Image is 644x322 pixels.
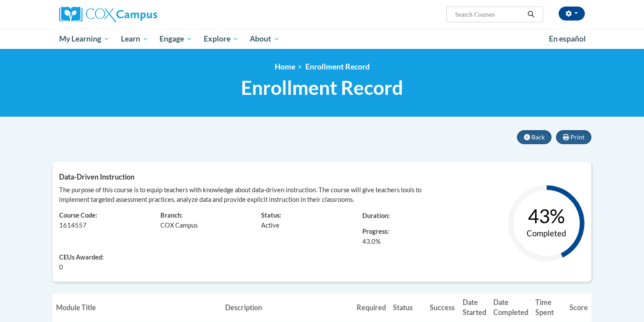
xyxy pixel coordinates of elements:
[160,211,183,219] span: Branch:
[517,130,552,144] button: Back
[454,9,524,20] input: Search Courses
[362,238,375,245] span: 43.0
[528,204,565,227] text: 43%
[59,222,87,229] span: 1614557
[362,237,381,246] span: %
[490,294,532,321] th: Date Completed
[362,228,389,235] span: Progress:
[59,263,63,272] span: 0
[59,186,421,203] span: The purpose of this course is to equip teachers with knowledge about data-driven instruction. The...
[261,211,281,219] span: Status:
[160,222,198,229] span: COX Campus
[459,294,490,321] th: Date Started
[556,130,591,144] button: Print
[59,253,147,263] span: CEUs Awarded:
[362,212,390,219] span: Duration:
[59,7,226,22] a: Cox Campus
[59,34,110,44] span: My Learning
[59,173,134,181] span: Data-Driven Instruction
[527,229,566,238] text: Completed
[59,211,97,219] span: Course Code:
[261,222,280,229] span: Active
[244,29,286,49] a: About
[566,294,591,321] th: Score
[549,34,586,43] span: En español
[121,34,149,44] span: Learn
[426,294,459,321] th: Success
[222,294,353,321] th: Description
[241,76,403,99] span: Enrollment Record
[353,294,389,321] th: Required
[115,29,154,49] a: Learn
[53,294,222,321] th: Module Title
[570,133,584,141] span: Print
[59,7,157,22] img: Cox Campus
[305,62,370,71] span: Enrollment Record
[543,30,591,48] a: En español
[524,9,538,20] button: Search
[250,34,280,44] span: About
[46,29,598,49] div: Main menu
[198,29,244,49] a: Explore
[531,133,545,141] span: Back
[154,29,198,49] a: Engage
[159,34,192,44] span: Engage
[275,62,295,71] a: Home
[204,34,239,44] span: Explore
[53,29,115,49] a: My Learning
[389,294,426,321] th: Status
[559,7,585,21] button: Account Settings
[532,294,566,321] th: Time Spent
